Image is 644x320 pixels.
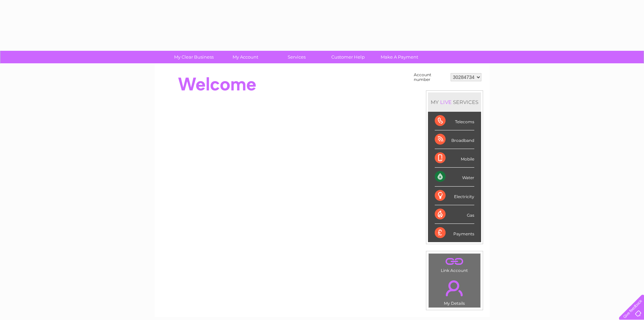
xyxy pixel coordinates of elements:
a: . [430,255,479,267]
a: My Clear Business [166,51,222,63]
a: . [430,276,479,300]
td: My Details [428,275,481,308]
div: Gas [435,205,474,224]
div: Payments [435,224,474,242]
div: MY SERVICES [428,92,481,112]
div: Telecoms [435,112,474,130]
a: Services [269,51,325,63]
a: Make A Payment [372,51,427,63]
td: Account number [412,71,449,84]
a: My Account [217,51,273,63]
div: Water [435,168,474,186]
div: Electricity [435,187,474,205]
div: Broadband [435,130,474,149]
td: Link Account [428,253,481,275]
div: LIVE [439,99,453,105]
div: Mobile [435,149,474,168]
a: Customer Help [320,51,376,63]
